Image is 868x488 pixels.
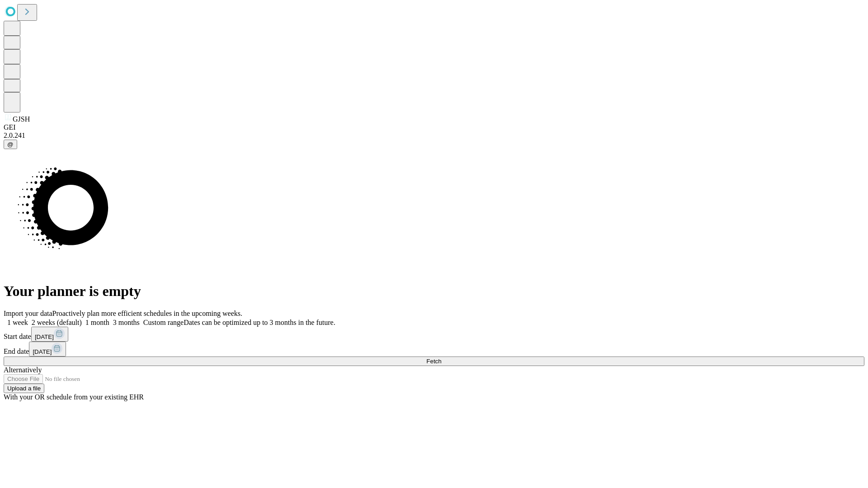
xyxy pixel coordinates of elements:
span: Dates can be optimized up to 3 months in the future. [184,319,335,326]
button: @ [4,140,17,149]
div: GEI [4,123,864,131]
span: 1 month [85,319,109,326]
button: Fetch [4,357,864,366]
div: 2.0.241 [4,131,864,140]
div: End date [4,342,864,357]
h1: Your planner is empty [4,283,864,300]
span: GJSH [13,115,30,123]
span: With your OR schedule from your existing EHR [4,393,144,401]
span: [DATE] [33,348,52,355]
button: [DATE] [29,342,66,357]
span: Proactively plan more efficient schedules in the upcoming weeks. [52,310,242,317]
span: 2 weeks (default) [32,319,82,326]
button: [DATE] [31,327,68,342]
span: Custom range [143,319,184,326]
span: 1 week [7,319,28,326]
span: Alternatively [4,366,42,374]
span: Import your data [4,310,52,317]
span: [DATE] [35,333,54,340]
div: Start date [4,327,864,342]
span: @ [7,141,14,148]
span: 3 months [113,319,140,326]
span: Fetch [426,358,441,365]
button: Upload a file [4,384,44,393]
